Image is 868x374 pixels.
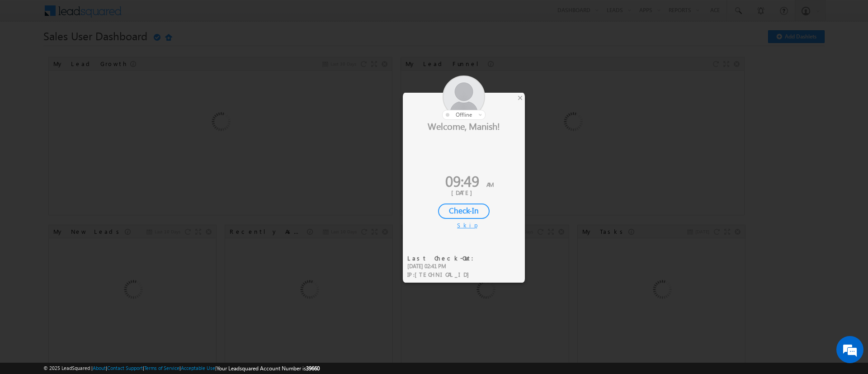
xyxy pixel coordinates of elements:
[43,364,320,373] span: © 2025 LeadSquared | | | | |
[486,180,494,188] span: AM
[407,270,479,279] div: IP :
[181,365,215,371] a: Acceptable Use
[457,221,471,229] div: Skip
[403,120,525,132] div: Welcome, Manish!
[445,170,479,191] span: 09:49
[415,270,474,278] span: [TECHNICAL_ID]
[515,93,525,103] div: ×
[410,189,518,197] div: [DATE]
[107,365,143,371] a: Contact Support
[407,254,479,262] div: Last Check-Out:
[407,262,479,270] div: [DATE] 02:41 PM
[456,111,472,118] span: offline
[217,365,320,372] span: Your Leadsquared Account Number is
[93,365,106,371] a: About
[306,365,320,372] span: 39660
[144,365,179,371] a: Terms of Service
[438,204,490,219] div: Check-In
